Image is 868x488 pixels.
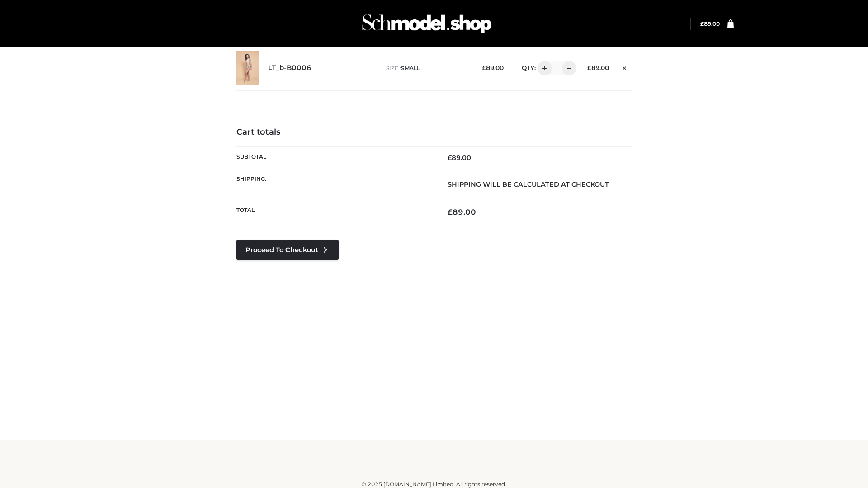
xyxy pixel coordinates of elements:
[401,65,420,71] span: SMALL
[448,207,453,216] span: £
[448,207,476,216] bdi: 89.00
[386,64,468,72] p: size :
[236,146,434,169] th: Subtotal
[236,169,434,200] th: Shipping:
[513,61,573,75] div: QTY:
[236,51,259,85] img: LT_b-B0006 - SMALL
[236,200,434,224] th: Total
[448,180,609,188] strong: Shipping will be calculated at checkout
[700,20,720,27] bdi: 89.00
[482,64,504,71] bdi: 89.00
[482,64,486,71] span: £
[618,61,632,73] a: Remove this item
[587,64,591,71] span: £
[236,127,632,137] h4: Cart totals
[700,20,720,27] a: £89.00
[448,154,452,162] span: £
[359,6,495,42] img: Schmodel Admin 964
[268,64,311,72] a: LT_b-B0006
[448,154,471,162] bdi: 89.00
[587,64,609,71] bdi: 89.00
[700,20,704,27] span: £
[236,240,339,260] a: Proceed to Checkout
